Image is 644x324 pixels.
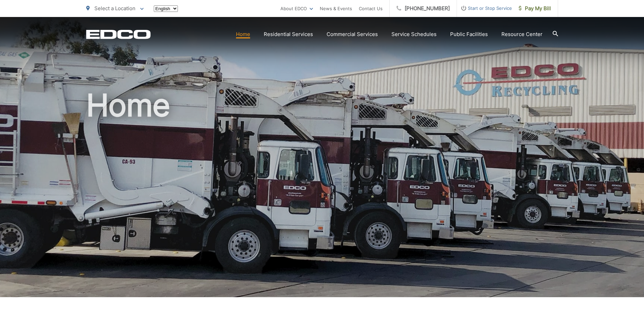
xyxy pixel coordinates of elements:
a: Commercial Services [327,30,378,38]
span: Pay My Bill [519,4,551,13]
a: Residential Services [264,30,313,38]
a: Public Facilities [450,30,488,38]
a: About EDCO [280,4,313,13]
h1: Home [86,88,558,303]
a: News & Events [320,4,352,13]
select: Select a language [154,5,178,12]
a: Service Schedules [391,30,437,38]
span: Select a Location [94,5,135,12]
a: Contact Us [359,4,383,13]
a: Resource Center [501,30,542,38]
a: Home [236,30,250,38]
a: EDCD logo. Return to the homepage. [86,30,151,39]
